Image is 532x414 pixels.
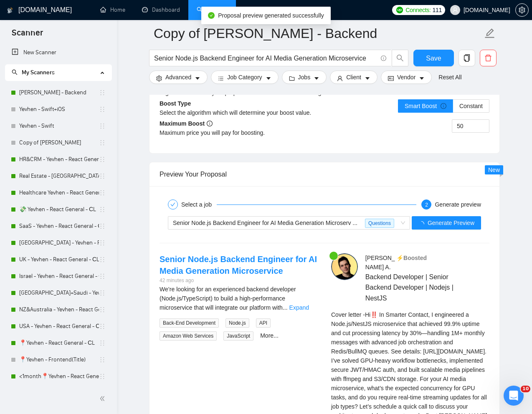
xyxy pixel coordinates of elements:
[19,84,99,101] a: [PERSON_NAME] - Backend
[5,351,111,368] li: 📍Yevhen - Frontend(Title)
[195,75,200,81] span: caret-down
[425,202,428,208] span: 2
[19,368,99,385] a: <1month📍Yevhen - React General - СL
[100,6,125,13] a: homeHome
[5,251,111,268] li: UK - Yevhen - React General - СL
[19,268,99,285] a: Israel - Yevhen - React General - СL
[515,3,529,17] button: setting
[19,251,99,268] a: UK - Yevhen - React General - СL
[165,73,191,82] span: Advanced
[99,123,106,129] span: holder
[160,331,217,341] span: Amazon Web Services
[5,168,111,184] li: Real Estate - Yevhen - React General - СL
[19,151,99,168] a: HR&CRM - Yevhen - React General - СL
[142,6,180,13] a: dashboardDashboard
[346,73,361,82] span: Client
[515,7,529,13] a: setting
[12,69,18,75] span: search
[452,7,458,13] span: user
[405,5,431,15] span: Connects:
[99,290,106,296] span: holder
[19,118,99,134] a: Yevhen - Swift
[218,75,224,81] span: bars
[516,7,528,13] span: setting
[19,301,99,318] a: NZ&Australia - Yevhen - React General - СL
[419,75,425,81] span: caret-down
[459,50,475,66] button: copy
[173,220,357,226] span: Senior Node.js Backend Engineer for AI Media Generation Microserv ...
[160,128,324,137] div: Maximum price you will pay for boosting.
[197,6,228,13] a: searchScanner
[413,50,454,66] button: Save
[289,75,295,81] span: folder
[418,221,428,227] span: loading
[426,53,441,63] span: Save
[154,53,377,63] input: Search Freelance Jobs...
[99,273,106,280] span: holder
[99,356,106,363] span: holder
[99,394,108,403] span: double-left
[459,103,483,109] span: Constant
[99,223,106,230] span: holder
[298,73,311,82] span: Jobs
[99,89,106,96] span: holder
[99,340,106,346] span: holder
[289,304,309,311] a: Expand
[459,54,475,62] span: copy
[480,54,496,62] span: delete
[19,184,99,201] a: Healthcare Yevhen - React General - СL
[99,206,106,213] span: holder
[99,189,106,196] span: holder
[365,272,465,303] span: Backend Developer | Senior Backend Developer | Nodejs | NestJS
[160,318,219,328] span: Back-End Development
[99,306,106,313] span: holder
[99,139,106,146] span: holder
[160,277,318,285] div: 42 minutes ago
[99,106,106,113] span: holder
[19,134,99,151] a: Copy of [PERSON_NAME]
[441,103,446,109] span: info-circle
[5,134,111,151] li: Copy of Yevhen - Swift
[211,71,278,84] button: barsJob Categorycaret-down
[433,5,442,15] span: 111
[405,103,446,109] span: Smart Boost
[19,101,99,118] a: Yevhen - Swift+iOS
[5,301,111,318] li: NZ&Australia - Yevhen - React General - СL
[5,318,111,335] li: USA - Yevhen - React General - СL
[260,332,279,339] a: More...
[160,255,317,275] a: Senior Node.js Backend Engineer for AI Media Generation Microservice
[160,100,191,107] b: Boost Type
[396,255,427,261] span: ⚡️Boosted
[156,75,162,81] span: setting
[521,386,530,392] span: 10
[5,184,111,201] li: Healthcare Yevhen - React General - СL
[5,201,111,218] li: 💸 Yevhen - React General - СL
[160,286,296,311] span: We’re looking for an experienced backend developer (Node.js/TypeScript) to build a high-performan...
[5,218,111,235] li: SaaS - Yevhen - React General - СL
[314,75,319,81] span: caret-down
[19,285,99,301] a: [GEOGRAPHIC_DATA]+Saudi - Yevhen - React General - СL
[365,255,395,270] span: [PERSON_NAME] A .
[19,351,99,368] a: 📍Yevhen - Frontend(Title)
[7,4,13,17] img: logo
[22,69,55,76] span: My Scanners
[256,318,271,328] span: API
[170,202,175,207] span: check
[218,12,324,19] span: Proposal preview generated successfully
[160,108,324,117] div: Select the algorithm which will determine your boost value.
[5,368,111,385] li: <1month📍Yevhen - React General - СL
[19,201,99,218] a: 💸 Yevhen - React General - СL
[149,71,208,84] button: settingAdvancedcaret-down
[99,256,106,263] span: holder
[5,235,111,251] li: Switzerland - Yevhen - React General - СL
[388,75,394,81] span: idcard
[5,118,111,134] li: Yevhen - Swift
[99,323,106,330] span: holder
[5,101,111,118] li: Yevhen - Swift+iOS
[381,71,432,84] button: idcardVendorcaret-down
[19,335,99,351] a: 📍Yevhen - React General - СL
[392,54,408,62] span: search
[19,168,99,184] a: Real Estate - [GEOGRAPHIC_DATA] - React General - СL
[428,218,474,227] span: Generate Preview
[227,73,262,82] span: Job Category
